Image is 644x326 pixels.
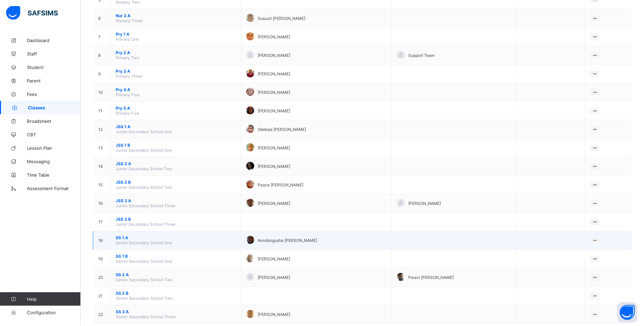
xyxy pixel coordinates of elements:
[93,102,111,120] td: 11
[116,167,172,172] span: Junior Secondary School Two
[116,111,139,116] span: Primary Five
[27,65,81,70] span: Student
[116,148,172,153] span: Junior Secondary School One
[116,93,140,98] span: Primary Four
[116,143,236,148] span: JSS 1 B
[93,268,111,287] td: 20
[258,201,290,206] span: [PERSON_NAME]
[27,172,81,178] span: Time Table
[258,146,290,151] span: [PERSON_NAME]
[27,159,81,164] span: Messaging
[93,46,111,65] td: 8
[6,6,58,20] img: safsims
[617,302,637,323] button: Open asap
[27,78,81,83] span: Parent
[116,19,143,24] span: Nursery Three
[116,296,173,301] span: Senior Secondary School Two
[116,106,236,111] span: Pry 5 A
[93,28,111,46] td: 7
[116,254,236,259] span: SS 1 B
[27,310,80,315] span: Configuration
[93,83,111,102] td: 10
[27,132,81,137] span: CBT
[116,236,236,241] span: SS 1 A
[116,180,236,185] span: JSS 2 B
[258,238,317,243] span: Aondongusha [PERSON_NAME]
[27,38,81,43] span: Dashboard
[27,186,81,191] span: Assessment Format
[116,310,236,315] span: SS 3 A
[27,92,81,97] span: Fees
[116,50,236,56] span: Pry 2 A
[116,241,172,246] span: Senior Secondary School One
[116,130,172,135] span: Junior Secondary School One
[93,65,111,83] td: 9
[258,183,303,188] span: Peace [PERSON_NAME]
[93,250,111,268] td: 19
[116,273,236,278] span: SS 2 A
[116,222,175,227] span: Junior Secondary School Three
[258,312,290,317] span: [PERSON_NAME]
[408,53,434,58] span: Support Team
[27,51,81,57] span: Staff
[93,305,111,324] td: 22
[258,127,306,132] span: Obekpa [PERSON_NAME]
[258,16,305,21] span: Susuuti [PERSON_NAME]
[116,87,236,93] span: Pry 4 A
[116,37,139,42] span: Primary One
[116,217,236,222] span: JSS 3 B
[116,278,173,283] span: Senior Secondary School Two
[258,72,290,77] span: [PERSON_NAME]
[258,109,290,114] span: [PERSON_NAME]
[93,213,111,231] td: 17
[116,161,236,167] span: JSS 2 A
[116,56,139,61] span: Primary Two
[116,259,172,264] span: Senior Secondary School One
[116,198,236,204] span: JSS 3 A
[116,69,236,74] span: Pry 3 A
[258,164,290,169] span: [PERSON_NAME]
[93,120,111,139] td: 12
[27,145,81,151] span: Lesson Plan
[258,275,290,280] span: [PERSON_NAME]
[28,105,81,110] span: Classes
[93,287,111,305] td: 21
[27,118,81,124] span: Broadsheet
[258,90,290,95] span: [PERSON_NAME]
[116,291,236,296] span: SS 2 B
[116,74,142,79] span: Primary Three
[93,194,111,213] td: 16
[258,53,290,58] span: [PERSON_NAME]
[258,35,290,40] span: [PERSON_NAME]
[116,315,176,320] span: Senior Secondary School Three
[93,157,111,176] td: 14
[116,32,236,37] span: Pry 1 A
[258,257,290,262] span: [PERSON_NAME]
[116,204,175,209] span: Junior Secondary School Three
[408,201,441,206] span: [PERSON_NAME]
[93,9,111,28] td: 6
[93,139,111,157] td: 13
[116,13,236,19] span: Nur 3 A
[93,176,111,194] td: 15
[116,185,172,190] span: Junior Secondary School Two
[116,124,236,130] span: JSS 1 A
[27,296,80,302] span: Help
[93,231,111,250] td: 18
[408,275,454,280] span: Pwavi [PERSON_NAME]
